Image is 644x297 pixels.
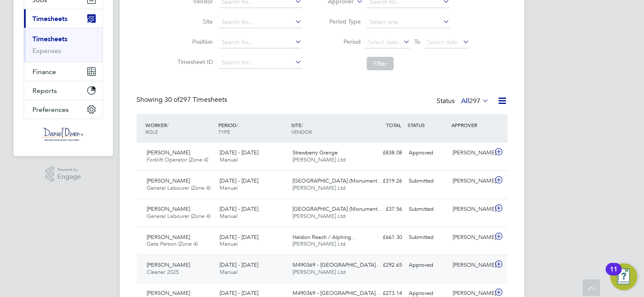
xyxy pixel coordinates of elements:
div: APPROVER [449,117,493,133]
span: TYPE [218,128,230,135]
span: Forklift Operator (Zone 4) [147,156,208,163]
div: [PERSON_NAME] [449,231,493,244]
span: General Labourer (Zone 4) [147,184,210,191]
button: Finance [24,62,102,81]
button: Timesheets [24,9,102,28]
span: Reports [32,87,57,95]
div: Approved [405,146,449,160]
span: 297 [469,97,480,105]
div: £661.30 [362,231,405,244]
span: Manual [220,212,238,220]
span: 30 of [164,95,180,104]
input: Search for... [219,57,302,69]
span: [DATE] - [DATE] [220,233,258,241]
a: Powered byEngage [46,166,81,182]
span: TOTAL [386,122,401,128]
img: danielowen-logo-retina.png [42,127,84,141]
span: General Labourer (Zone 4) [147,212,210,220]
div: 11 [610,269,617,280]
label: Period Type [323,18,361,25]
button: Filter [367,57,394,70]
div: [PERSON_NAME] [449,202,493,216]
button: Preferences [24,100,102,119]
input: Search for... [219,16,302,28]
span: M490369 - [GEOGRAPHIC_DATA]… [292,289,381,297]
input: Select one [367,16,450,28]
div: STATUS [405,117,449,133]
span: [PERSON_NAME] [147,233,190,241]
div: SITE [289,117,362,139]
span: Timesheets [32,15,67,23]
div: Timesheets [24,28,102,62]
label: Period [323,38,361,45]
div: Status [437,95,491,107]
div: £292.65 [362,258,405,272]
span: [DATE] - [DATE] [220,149,258,156]
span: [DATE] - [DATE] [220,261,258,268]
div: £319.26 [362,174,405,188]
div: [PERSON_NAME] [449,258,493,272]
div: Approved [405,258,449,272]
span: [DATE] - [DATE] [220,289,258,297]
div: PERIOD [216,117,289,139]
span: [PERSON_NAME] Ltd [292,212,346,220]
a: Expenses [32,47,61,55]
span: [PERSON_NAME] Ltd [292,268,346,276]
span: / [167,122,169,128]
span: 297 Timesheets [164,95,227,104]
span: Strawberry Grange [292,149,338,156]
span: Engage [57,173,81,180]
div: Submitted [405,202,449,216]
span: ROLE [145,128,158,135]
span: [DATE] - [DATE] [220,177,258,184]
div: [PERSON_NAME] [449,146,493,160]
span: Powered by [57,166,81,173]
a: Timesheets [32,35,67,43]
div: £37.56 [362,202,405,216]
label: Position [175,38,213,45]
span: [GEOGRAPHIC_DATA] (Monument… [292,205,383,212]
div: £838.08 [362,146,405,160]
span: [PERSON_NAME] [147,149,190,156]
div: Submitted [405,231,449,244]
span: [PERSON_NAME] Ltd [292,240,346,247]
button: Reports [24,81,102,100]
span: Cleaner 2025 [147,268,179,276]
span: Manual [220,268,238,276]
span: Gate Person (Zone 4) [147,240,198,247]
span: Preferences [32,106,69,114]
span: [PERSON_NAME] [147,177,190,184]
label: Timesheet ID [175,58,213,66]
span: [PERSON_NAME] Ltd [292,184,346,191]
span: / [236,122,238,128]
span: [PERSON_NAME] [147,289,190,297]
a: Go to home page [24,127,103,141]
div: [PERSON_NAME] [449,174,493,188]
span: To [412,36,423,47]
span: Manual [220,240,238,247]
div: WORKER [143,117,216,139]
span: Manual [220,184,238,191]
span: Haldon Reach / Alphing… [292,233,357,241]
button: Open Resource Center, 11 new notifications [610,263,637,290]
span: [GEOGRAPHIC_DATA] (Monument… [292,177,383,184]
span: [PERSON_NAME] [147,205,190,212]
input: Search for... [219,37,302,48]
label: Site [175,18,213,25]
label: All [461,97,489,105]
span: Select date [427,38,458,46]
span: [DATE] - [DATE] [220,205,258,212]
span: / [301,122,303,128]
span: VENDOR [291,128,312,135]
span: Finance [32,68,56,76]
span: [PERSON_NAME] Ltd [292,156,346,163]
div: Submitted [405,174,449,188]
span: [PERSON_NAME] [147,261,190,268]
span: Select date [368,38,398,46]
span: Manual [220,156,238,163]
div: Showing [137,95,229,104]
span: M490369 - [GEOGRAPHIC_DATA]… [292,261,381,268]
